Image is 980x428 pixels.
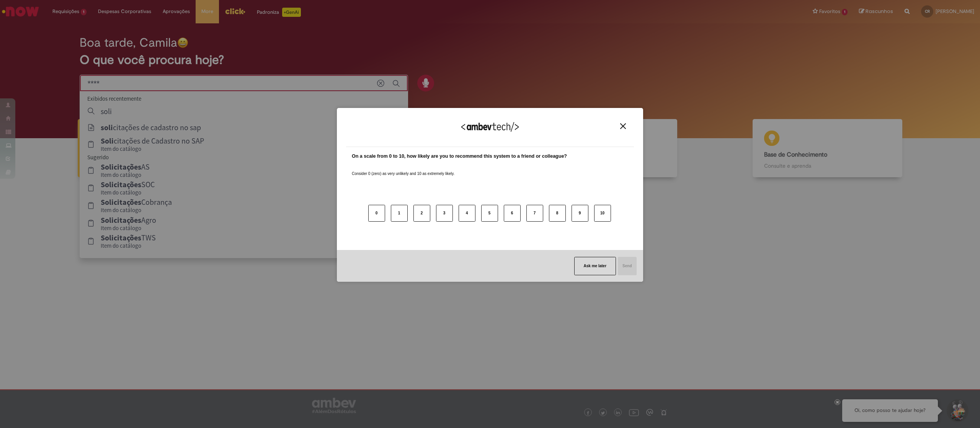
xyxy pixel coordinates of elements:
button: Ask me later [574,257,616,275]
button: 2 [413,205,430,222]
img: Close [620,123,626,129]
button: 1 [391,205,408,222]
button: 10 [594,205,611,222]
button: 6 [504,205,521,222]
button: 5 [481,205,498,222]
button: Close [618,123,628,129]
img: Logo Ambevtech [461,122,519,132]
label: On a scale from 0 to 10, how likely are you to recommend this system to a friend or colleague? [352,153,567,160]
label: Consider 0 (zero) as very unlikely and 10 as extremely likely. [352,162,454,176]
button: 4 [459,205,475,222]
button: 9 [572,205,588,222]
button: 0 [368,205,385,222]
button: 3 [436,205,453,222]
button: 7 [526,205,543,222]
button: 8 [549,205,566,222]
